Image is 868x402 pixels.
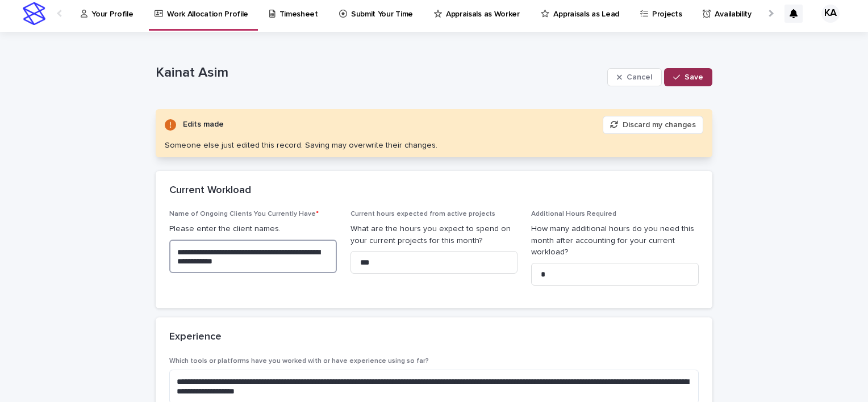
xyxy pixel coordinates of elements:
div: Edits made [183,118,224,132]
h2: Experience [169,331,222,344]
div: Someone else just edited this record. Saving may overwrite their changes. [165,141,437,150]
span: Additional Hours Required [531,211,616,217]
span: Name of Ongoing Clients You Currently Have [169,211,319,217]
button: Cancel [607,68,662,86]
button: Discard my changes [603,116,703,134]
p: How many additional hours do you need this month after accounting for your current workload? [531,223,699,258]
p: What are the hours you expect to spend on your current projects for this month? [350,223,518,247]
span: Save [685,73,703,81]
div: KA [821,5,840,23]
span: Current hours expected from active projects [350,211,495,217]
span: Which tools or platforms have you worked with or have experience using so far? [169,358,429,365]
button: Save [664,68,712,86]
p: Please enter the client names. [169,223,337,235]
span: Cancel [627,73,652,81]
h2: Current Workload [169,185,251,197]
img: stacker-logo-s-only.png [23,2,45,25]
p: Kainat Asim [156,65,603,81]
